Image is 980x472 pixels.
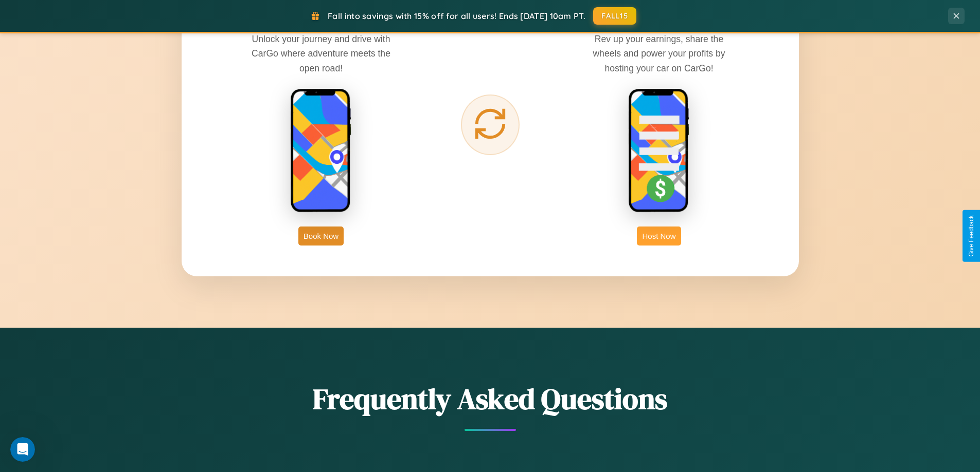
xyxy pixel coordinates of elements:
h2: Frequently Asked Questions [182,379,799,419]
p: Rev up your earnings, share the wheels and power your profits by hosting your car on CarGo! [582,32,736,75]
button: FALL15 [593,7,636,25]
img: rent phone [290,88,352,214]
div: Give Feedback [968,215,975,257]
button: Host Now [637,226,681,246]
button: Book Now [298,226,344,246]
iframe: Intercom live chat [10,437,35,462]
img: host phone [628,88,690,214]
span: Fall into savings with 15% off for all users! Ends [DATE] 10am PT. [328,11,585,21]
p: Unlock your journey and drive with CarGo where adventure meets the open road! [244,32,398,75]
